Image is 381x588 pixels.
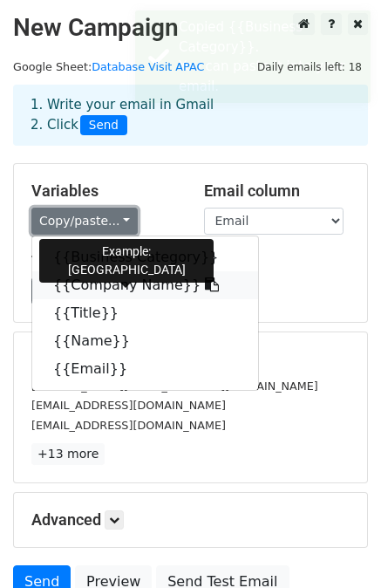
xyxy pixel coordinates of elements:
small: Google Sheet: [13,60,204,73]
h5: Variables [31,181,178,201]
div: 1. Write your email in Gmail 2. Click [17,95,364,135]
div: Example: [GEOGRAPHIC_DATA] [39,239,214,283]
a: Database Visit APAC [92,60,204,73]
h5: Advanced [31,510,350,530]
iframe: Chat Widget [294,504,381,588]
small: [EMAIL_ADDRESS][DOMAIN_NAME] [31,399,226,412]
small: [EMAIL_ADDRESS][DOMAIN_NAME] [31,419,226,432]
h5: Email column [204,181,350,201]
small: [PERSON_NAME][EMAIL_ADDRESS][DOMAIN_NAME] [31,379,318,393]
a: {{Email}} [32,355,258,383]
a: Copy/paste... [31,208,138,235]
a: {{Name}} [32,327,258,355]
span: Send [80,115,127,136]
a: {{Title}} [32,299,258,327]
a: +13 more [31,443,105,465]
a: {{Business Category}} [32,243,258,271]
a: {{Company Name}} [32,271,258,299]
h2: New Campaign [13,13,368,43]
div: Copied {{Business Category}}. You can paste it into your email. [179,17,364,96]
